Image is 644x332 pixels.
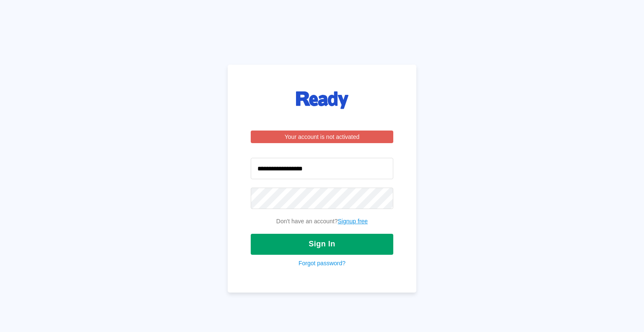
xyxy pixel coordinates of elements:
[251,131,393,143] div: Your account is not activated
[299,260,345,267] a: Forgot password?
[251,217,393,225] p: Don't have an account?
[338,218,368,225] a: Signup free
[251,234,393,255] button: Sign In
[296,90,348,112] img: logo-5.svg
